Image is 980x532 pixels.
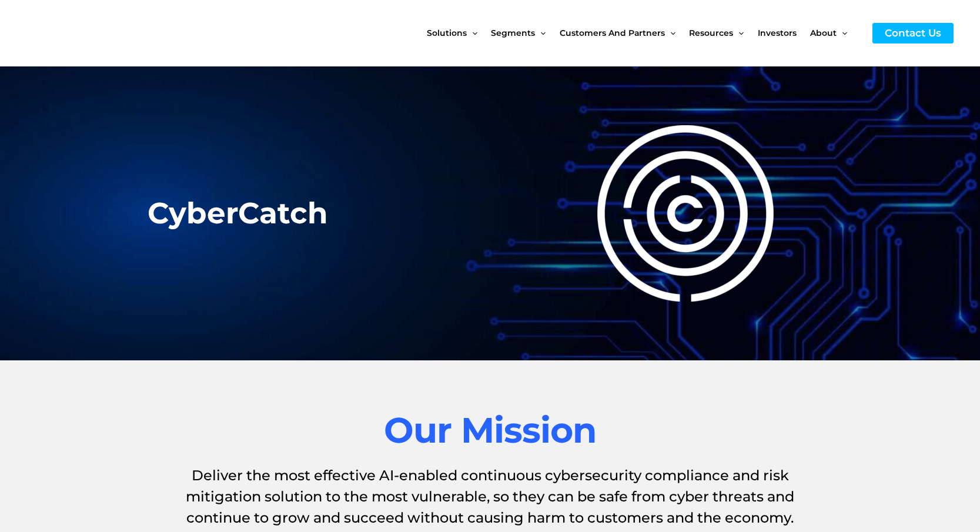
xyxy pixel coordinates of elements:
[689,8,733,58] span: Resources
[427,8,467,58] span: Solutions
[427,8,861,58] nav: Site Navigation: New Main Menu
[810,8,837,58] span: About
[148,199,336,228] h2: CyberCatch
[837,8,847,58] span: Menu Toggle
[758,8,810,58] a: Investors
[758,8,797,58] span: Investors
[161,407,820,453] h2: Our Mission
[161,465,820,528] h1: Deliver the most effective AI-enabled continuous cybersecurity compliance and risk mitigation sol...
[491,8,535,58] span: Segments
[560,8,665,58] span: Customers and Partners
[872,23,954,44] a: Contact Us
[535,8,546,58] span: Menu Toggle
[467,8,477,58] span: Menu Toggle
[665,8,675,58] span: Menu Toggle
[21,9,162,58] img: CyberCatch
[733,8,744,58] span: Menu Toggle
